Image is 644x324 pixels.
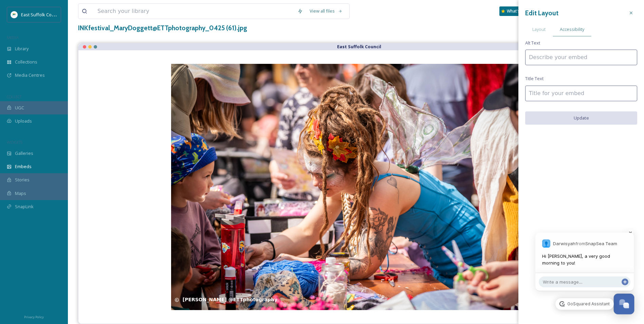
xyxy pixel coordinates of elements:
span: Media Centres [15,72,45,78]
button: Open Chat [614,294,634,314]
input: Search your library [94,4,294,19]
a: View all files [306,4,346,18]
input: Describe your embed [525,50,637,65]
span: Layout [532,26,546,33]
a: Privacy Policy [24,312,44,321]
span: Maps [15,190,26,197]
p: from [553,241,617,246]
span: SnapLink [15,203,34,210]
strong: SnapSea Team [585,241,617,246]
img: ESC%20Logo.png [11,11,18,18]
span: Library [15,46,29,52]
span: Privacy Policy [24,315,44,319]
span: UGC [15,105,24,111]
span: Accessibility [560,26,584,33]
span: East Suffolk Council [21,11,61,18]
span: WIDGETS [7,140,22,145]
strong: East Suffolk Council [337,43,381,50]
img: mary%40ettphotography.co.uk-INK-Festival-72.jpg [171,64,541,310]
span: Collections [15,59,37,65]
span: Stories [15,177,30,183]
h3: Edit Layout [525,8,558,18]
span: Uploads [15,118,32,124]
a: What's New [499,6,533,16]
h3: INKfestival_MaryDoggett@ETTphotography_0425 (61).jpg [78,23,247,33]
div: [PERSON_NAME] @ETTphotography [171,293,541,307]
a: GoSquared Assistant [555,298,613,310]
span: MEDIA [7,35,19,40]
button: Dismiss [627,230,634,236]
span: Galleries [15,150,33,157]
strong: Darwisyah [553,241,575,246]
span: Title Text [525,75,544,82]
img: f06b7b10aa0fcbe72daa377b86b7a815 [542,239,550,248]
span: Embeds [15,163,32,170]
span: COLLECT [7,94,21,99]
span: Hi [PERSON_NAME], a very good morning to you! [542,253,627,266]
input: Title for your embed [525,86,637,101]
span: Alt Text [525,40,540,46]
button: Update [525,111,637,125]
